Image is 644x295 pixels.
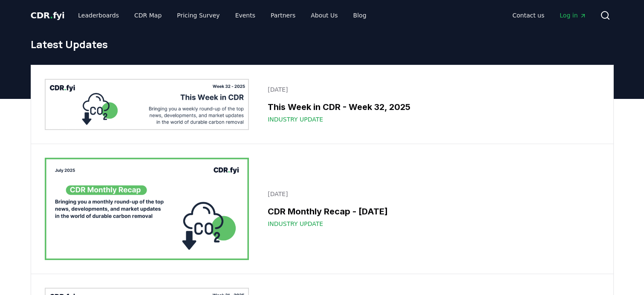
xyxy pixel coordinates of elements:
[268,205,594,218] h3: CDR Monthly Recap - [DATE]
[45,158,249,260] img: CDR Monthly Recap - July 2025 blog post image
[264,8,302,23] a: Partners
[45,79,249,130] img: This Week in CDR - Week 32, 2025 blog post image
[268,101,594,113] h3: This Week in CDR - Week 32, 2025
[50,10,53,20] span: .
[268,85,594,94] p: [DATE]
[71,8,373,23] nav: Main
[127,8,168,23] a: CDR Map
[347,8,373,23] a: Blog
[31,38,614,51] h1: Latest Updates
[263,185,599,233] a: [DATE]CDR Monthly Recap - [DATE]Industry Update
[560,11,586,20] span: Log in
[304,8,344,23] a: About Us
[268,115,323,124] span: Industry Update
[71,8,126,23] a: Leaderboards
[31,10,65,20] span: CDR fyi
[170,8,226,23] a: Pricing Survey
[505,8,551,23] a: Contact us
[263,80,599,129] a: [DATE]This Week in CDR - Week 32, 2025Industry Update
[228,8,262,23] a: Events
[268,220,323,228] span: Industry Update
[553,8,593,23] a: Log in
[31,9,65,21] a: CDR.fyi
[505,8,593,23] nav: Main
[268,190,594,198] p: [DATE]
